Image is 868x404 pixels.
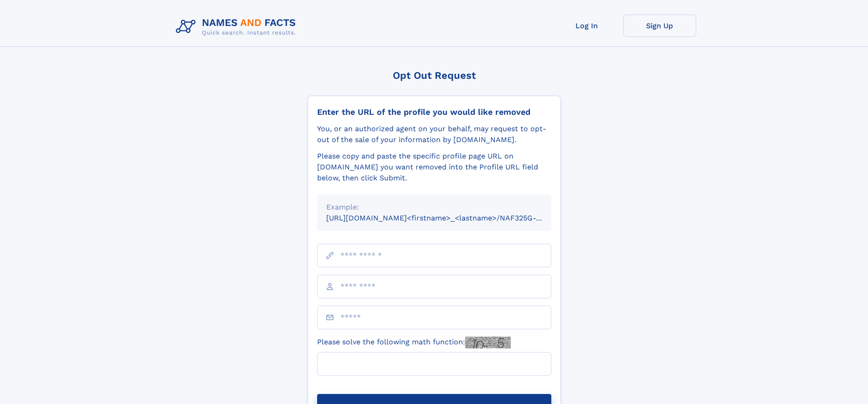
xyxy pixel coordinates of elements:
[326,214,569,222] small: [URL][DOMAIN_NAME]<firstname>_<lastname>/NAF325G-xxxxxxxx
[550,15,623,37] a: Log In
[317,337,511,348] label: Please solve the following math function:
[317,107,551,117] div: Enter the URL of the profile you would like removed
[308,70,561,81] div: Opt Out Request
[317,151,551,184] div: Please copy and paste the specific profile page URL on [DOMAIN_NAME] you want removed into the Pr...
[326,202,542,213] div: Example:
[317,123,551,145] div: You, or an authorized agent on your behalf, may request to opt-out of the sale of your informatio...
[172,15,303,39] img: Logo Names and Facts
[623,15,696,37] a: Sign Up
